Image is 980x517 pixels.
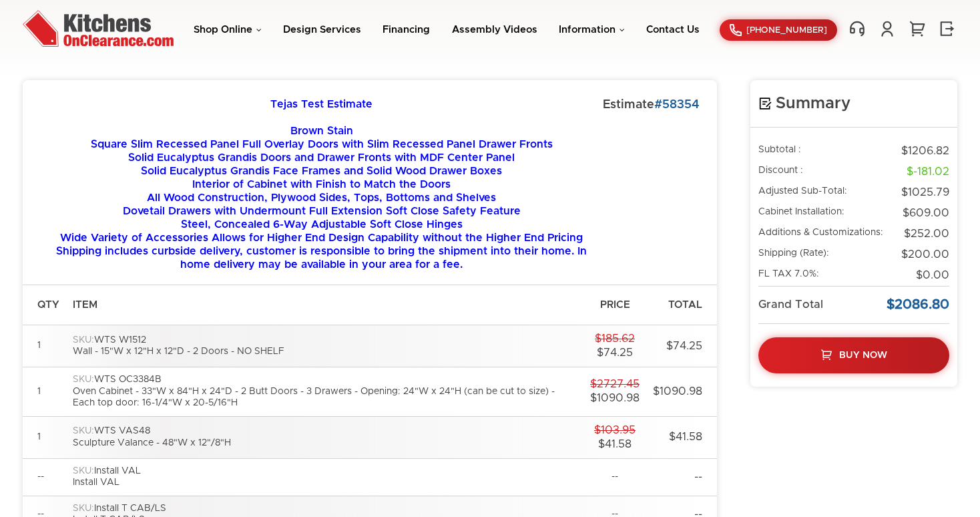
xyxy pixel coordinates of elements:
[669,432,702,442] span: $41.58
[73,425,577,449] div: WTS VAS48 Sculpture Valance - 48"W x 12"/8"H
[694,472,702,482] span: --
[73,335,577,358] div: WTS W1512 Wall - 15"W x 12"H x 12"D - 2 Doors - NO SHELF
[23,416,66,458] td: 1
[901,187,949,198] span: $1025.79
[73,466,94,476] span: SKU:
[590,393,640,403] span: $1090.98
[598,439,632,450] span: $41.58
[720,19,837,41] a: [PHONE_NUMBER]
[758,265,885,286] td: FL TAX 7.0%:
[746,26,827,35] span: [PHONE_NUMBER]
[66,285,583,325] th: Item
[758,162,885,182] td: Discount :
[73,466,577,489] div: Install VAL Install VAL
[758,337,949,373] a: Buy Now
[758,203,885,224] td: Cabinet Installation:
[907,166,949,177] span: $-181.02
[23,285,66,325] th: Qty
[194,25,262,35] a: Shop Online
[595,333,635,344] span: $185.62
[758,286,885,323] td: Grand Total
[916,270,949,281] span: $0.00
[73,375,94,384] span: SKU:
[23,325,66,367] td: 1
[23,458,66,496] td: --
[904,228,949,239] span: $252.00
[23,10,174,47] img: Kitchens On Clearance
[23,367,66,417] td: 1
[646,25,700,35] a: Contact Us
[758,141,885,162] td: Subtotal :
[283,25,361,35] a: Design Services
[40,98,603,271] h2: Tejas Test Estimate Brown Stain Square Slim Recessed Panel Full Overlay Doors with Slim Recessed ...
[758,244,885,265] td: Shipping (Rate):
[590,379,640,389] span: $2727.45
[646,285,717,325] th: Total
[73,335,94,345] span: SKU:
[901,146,949,156] span: $1206.82
[594,425,636,436] span: $103.95
[887,298,949,311] b: $2086.80
[383,25,430,35] a: Financing
[654,99,700,111] span: #58354
[73,504,94,513] span: SKU:
[666,341,702,351] span: $74.25
[653,386,702,397] span: $1090.98
[901,249,949,260] span: $200.00
[583,458,646,496] td: --
[73,426,94,436] span: SKU:
[758,224,885,244] td: Additions & Customizations:
[597,347,633,358] span: $74.25
[839,351,887,360] span: Buy Now
[758,182,885,203] td: Adjusted Sub-Total:
[559,25,625,35] a: Information
[903,208,949,218] span: $609.00
[583,285,646,325] th: Price
[452,25,537,35] a: Assembly Videos
[758,94,949,114] h4: Summary
[603,98,700,271] h1: Estimate
[73,374,577,409] div: WTS OC3384B Oven Cabinet - 33"W x 84"H x 24"D - 2 Butt Doors - 3 Drawers - Opening: 24"W x 24"H (...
